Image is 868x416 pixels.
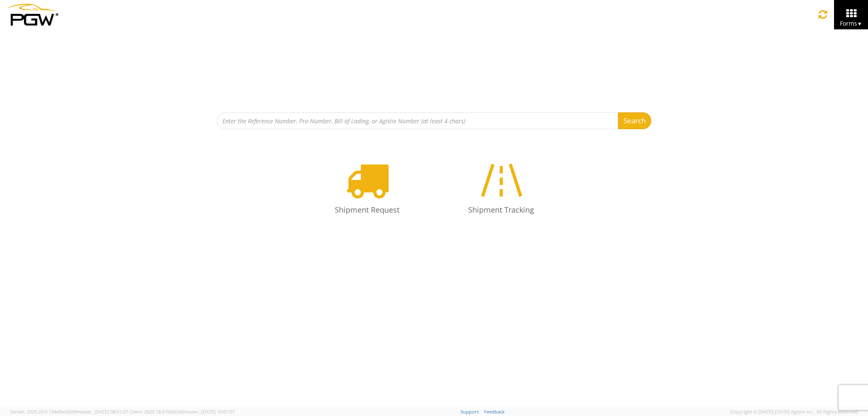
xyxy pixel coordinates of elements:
[618,112,651,129] button: Search
[183,408,235,415] span: master, [DATE] 10:01:07
[484,408,505,415] a: Feedback
[304,150,430,227] a: Shipment Request
[447,206,556,214] h4: Shipment Tracking
[461,408,479,415] a: Support
[10,408,128,415] span: Server: 2025.20.0-734e5bc92d9
[438,150,564,227] a: Shipment Tracking
[840,19,862,27] span: Forms
[129,408,235,415] span: Client: 2025.18.0-fd567a5
[6,4,58,26] img: pgw-form-logo-1aaa8060b1cc70fad034.png
[857,20,862,27] span: ▼
[313,206,422,214] h4: Shipment Request
[730,408,858,415] span: Copyright © [DATE]-[DATE] Agistix Inc., All Rights Reserved
[77,408,128,415] span: master, [DATE] 09:51:07
[217,112,618,129] input: Enter the Reference Number, Pro Number, Bill of Lading, or Agistix Number (at least 4 chars)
